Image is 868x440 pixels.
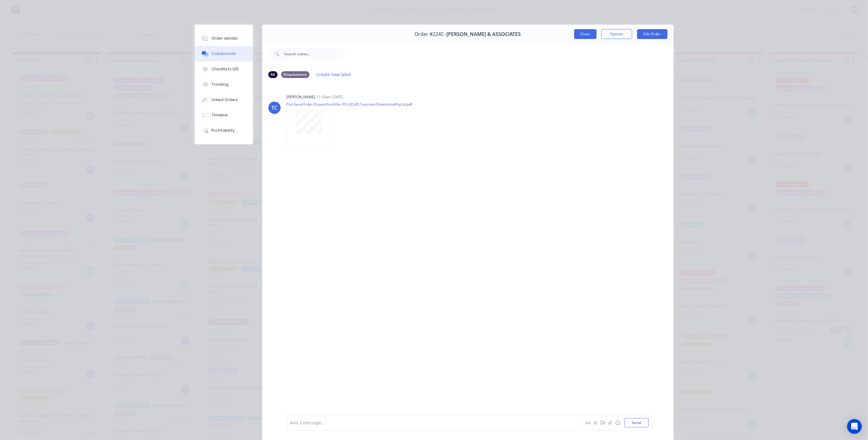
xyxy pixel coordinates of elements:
[195,123,253,138] button: Profitability
[212,82,228,87] div: Tracking
[447,31,521,37] span: [PERSON_NAME] & ASSOCIATES
[313,70,354,79] button: Create new label
[415,31,447,37] span: Order #2245 -
[317,94,343,100] div: 11:50am [DATE]
[212,66,239,72] div: Checklists 0/0
[284,48,345,60] input: Search notes...
[287,94,316,100] div: [PERSON_NAME]
[195,77,253,92] button: Tracking
[212,97,238,103] div: Linked Orders
[212,128,235,133] div: Profitability
[271,104,277,111] div: TC
[268,71,278,78] div: All
[195,107,253,123] button: Timeline
[212,51,236,56] div: Collaborate
[614,419,621,426] button: ☺
[195,31,253,46] button: Order details
[847,419,862,434] div: Open Intercom Messenger
[281,71,309,78] div: Attachments
[574,29,597,39] button: Close
[212,36,238,41] div: Order details
[287,102,413,107] p: PurchaseOrder-DispatchtoHiller PO-02245 SuncoastSheetmetalPtyLtd.pdf
[625,418,649,427] button: Send
[212,112,228,118] div: Timeline
[195,61,253,77] button: Checklists 0/0
[637,29,668,39] button: Edit Order
[195,92,253,107] button: Linked Orders
[195,46,253,61] button: Collaborate
[592,419,599,426] button: @
[601,29,632,39] button: Options
[585,419,592,426] button: Aa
